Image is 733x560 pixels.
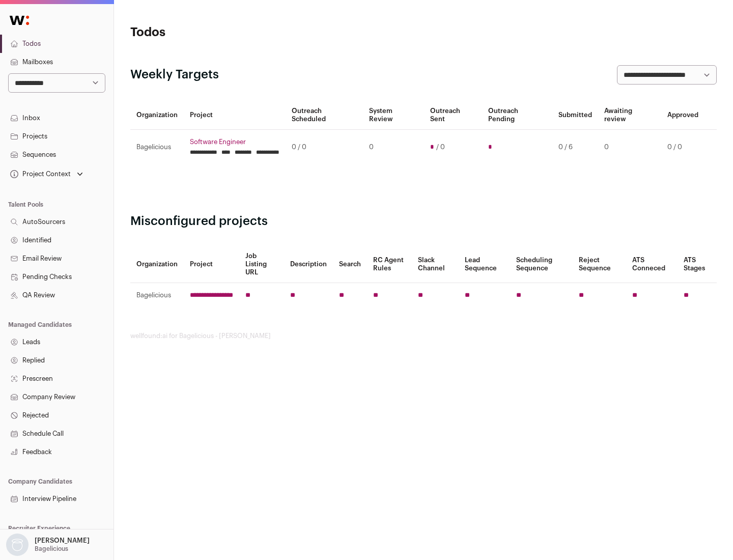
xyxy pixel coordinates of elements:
div: Project Context [8,170,71,178]
th: Project [184,101,286,130]
th: Slack Channel [412,246,459,283]
td: 0 / 0 [286,130,363,165]
th: RC Agent Rules [367,246,411,283]
th: Reject Sequence [573,246,627,283]
h2: Weekly Targets [130,67,219,83]
th: Project [184,246,239,283]
img: nopic.png [6,534,29,556]
button: Open dropdown [4,534,92,556]
th: Organization [130,246,184,283]
th: Awaiting review [598,101,661,130]
td: Bagelicious [130,283,184,308]
td: 0 / 6 [552,130,598,165]
td: 0 / 0 [661,130,704,165]
th: Scheduling Sequence [510,246,573,283]
th: Submitted [552,101,598,130]
a: Software Engineer [190,138,279,146]
th: Approved [661,101,704,130]
td: Bagelicious [130,130,184,165]
span: / 0 [436,143,445,151]
th: Lead Sequence [459,246,510,283]
h2: Misconfigured projects [130,213,717,230]
th: System Review [363,101,424,130]
th: Search [333,246,367,283]
th: Job Listing URL [239,246,284,283]
img: Wellfound [4,10,35,31]
p: [PERSON_NAME] [35,537,90,545]
th: ATS Conneced [626,246,677,283]
h1: Todos [130,24,326,41]
th: Organization [130,101,184,130]
button: Open dropdown [8,167,85,181]
footer: wellfound:ai for Bagelicious - [PERSON_NAME] [130,332,717,340]
td: 0 [363,130,424,165]
td: 0 [598,130,661,165]
th: Outreach Sent [424,101,483,130]
p: Bagelicious [35,545,68,553]
th: Outreach Scheduled [286,101,363,130]
th: Outreach Pending [482,101,552,130]
th: ATS Stages [678,246,717,283]
th: Description [284,246,333,283]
